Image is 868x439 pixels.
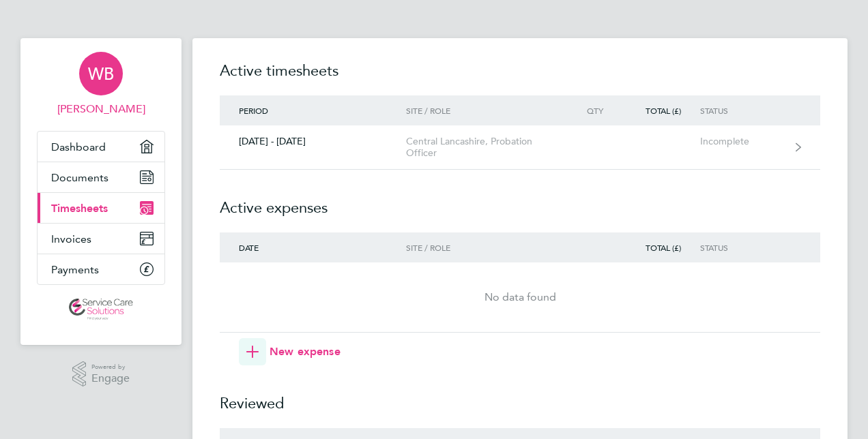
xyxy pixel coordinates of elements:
[700,243,784,252] div: Status
[91,361,130,373] span: Powered by
[239,105,268,116] span: Period
[37,299,165,320] a: Go to home page
[700,106,784,115] div: Status
[38,193,164,223] a: Timesheets
[406,136,562,159] div: Central Lancashire, Probation Officer
[38,224,164,254] a: Invoices
[700,136,784,147] div: Incomplete
[72,361,130,387] a: Powered byEngage
[239,338,341,365] button: New expense
[51,202,108,215] span: Timesheets
[220,365,820,428] h2: Reviewed
[220,243,406,252] div: Date
[220,289,820,305] div: No data found
[51,232,91,245] span: Invoices
[91,373,130,384] span: Engage
[51,140,106,153] span: Dashboard
[220,170,820,232] h2: Active expenses
[38,254,164,284] a: Payments
[69,299,133,320] img: servicecare-logo-retina.png
[406,243,562,252] div: Site / Role
[37,52,165,117] a: WB[PERSON_NAME]
[20,38,182,345] nav: Main navigation
[406,106,562,115] div: Site / Role
[220,60,820,95] h2: Active timesheets
[88,65,114,82] span: WB
[38,162,164,192] a: Documents
[562,106,622,115] div: Qty
[37,101,165,117] span: Wendy Boyle
[51,263,99,276] span: Payments
[38,132,164,162] a: Dashboard
[220,136,406,147] div: [DATE] - [DATE]
[51,171,108,184] span: Documents
[622,243,700,252] div: Total (£)
[622,106,700,115] div: Total (£)
[270,344,341,360] span: New expense
[220,125,820,170] a: [DATE] - [DATE]Central Lancashire, Probation OfficerIncomplete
